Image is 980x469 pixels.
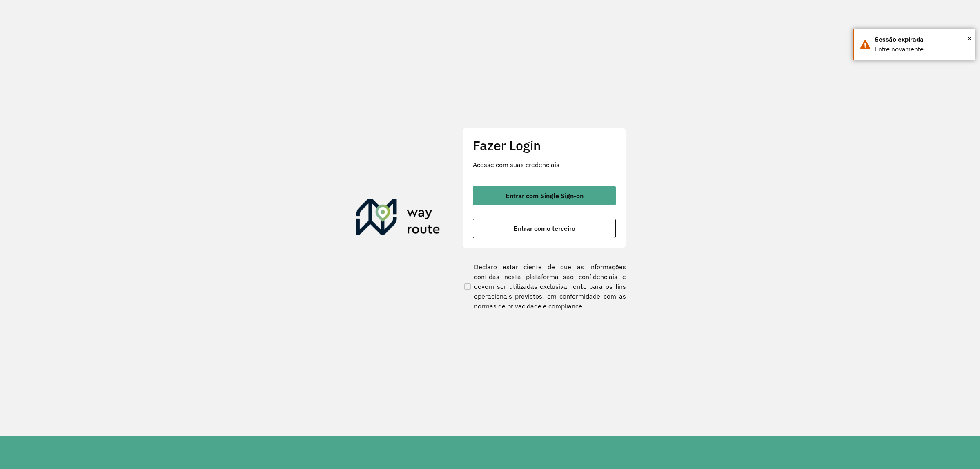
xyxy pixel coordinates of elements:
[473,160,616,170] p: Acesse com suas credenciais
[967,32,971,45] button: Close
[967,32,971,45] span: ×
[875,45,969,54] div: Entre novamente
[514,225,575,232] span: Entrar como terceiro
[875,35,969,45] div: Sessão expirada
[356,199,440,238] img: Roteirizador AmbevTech
[473,186,616,205] button: button
[463,262,626,311] label: Declaro estar ciente de que as informações contidas nesta plataforma são confidenciais e devem se...
[473,219,616,238] button: button
[506,192,584,199] span: Entrar com Single Sign-on
[473,138,616,153] h2: Fazer Login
